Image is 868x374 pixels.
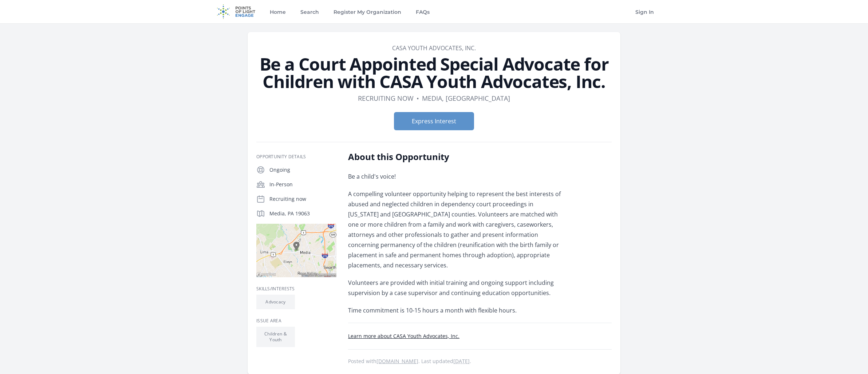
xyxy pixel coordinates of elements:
[256,286,336,292] h3: Skills/Interests
[358,93,414,103] dd: Recruiting now
[417,93,419,103] div: •
[269,210,336,217] p: Media, PA 19063
[348,189,561,270] p: A compelling volunteer opportunity helping to represent the best interests of abused and neglecte...
[348,278,561,298] p: Volunteers are provided with initial training and ongoing support including supervision by a case...
[348,333,459,339] a: Learn more about CASA Youth Advocates, Inc.
[269,166,336,174] p: Ongoing
[256,327,295,347] li: Children & Youth
[256,295,295,309] li: Advocacy
[392,44,476,52] a: CASA Youth Advocates, Inc.
[256,154,336,160] h3: Opportunity Details
[348,171,561,182] p: Be a child's voice!
[256,318,336,324] h3: Issue area
[348,305,561,315] p: Time commitment is 10-15 hours a month with flexible hours.
[269,181,336,188] p: In-Person
[348,151,561,163] h2: About this Opportunity
[269,195,336,203] p: Recruiting now
[422,93,510,103] dd: Media, [GEOGRAPHIC_DATA]
[394,112,474,130] button: Express Interest
[453,358,470,365] abbr: Wed, Sep 24, 2025 3:44 PM
[256,224,336,277] img: Map
[256,55,612,90] h1: Be a Court Appointed Special Advocate for Children with CASA Youth Advocates, Inc.
[376,358,418,365] a: [DOMAIN_NAME]
[348,358,612,364] p: Posted with . Last updated .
